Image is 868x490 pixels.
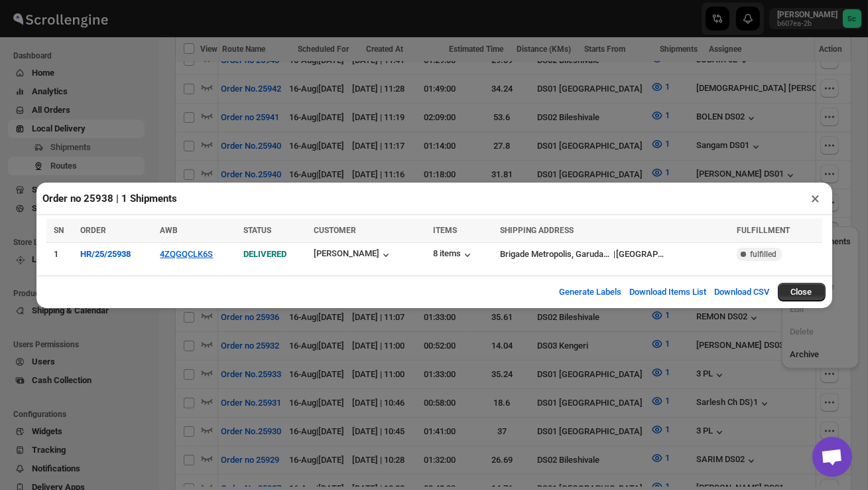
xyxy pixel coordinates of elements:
[500,248,613,261] div: Brigade Metropolis, Garudachar Palya, [GEOGRAPHIC_DATA]
[160,249,213,259] button: 4ZQGQCLK6S
[80,226,106,235] span: ORDER
[243,249,286,259] span: DELIVERED
[160,226,178,235] span: AWB
[80,249,131,259] button: HR/25/25938
[737,226,790,235] span: FULFILLMENT
[54,226,64,235] span: SN
[806,189,826,208] button: ×
[778,283,826,301] button: Close
[616,248,665,261] div: [GEOGRAPHIC_DATA]
[314,226,356,235] span: CUSTOMER
[43,192,178,205] h2: Order no 25938 | 1 Shipments
[750,249,776,260] span: fulfilled
[812,437,852,477] a: Open chat
[707,279,778,305] button: Download CSV
[314,248,393,262] button: [PERSON_NAME]
[500,226,574,235] span: SHIPPING ADDRESS
[243,226,271,235] span: STATUS
[622,279,715,305] button: Download Items List
[433,248,474,262] button: 8 items
[433,226,457,235] span: ITEMS
[500,248,729,261] div: |
[552,279,630,305] button: Generate Labels
[46,242,76,266] td: 1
